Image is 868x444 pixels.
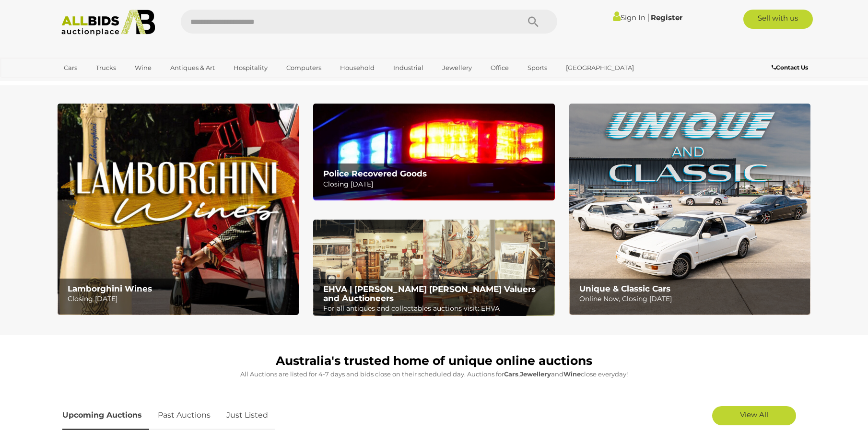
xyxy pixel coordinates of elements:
[436,60,478,76] a: Jewellery
[387,60,430,76] a: Industrial
[563,370,581,378] strong: Wine
[740,410,768,419] span: View All
[579,284,670,293] b: Unique & Classic Cars
[313,220,554,316] img: EHVA | Evans Hastings Valuers and Auctioneers
[743,10,813,29] a: Sell with us
[227,60,274,76] a: Hospitality
[58,104,299,315] img: Lamborghini Wines
[484,60,515,76] a: Office
[323,169,427,178] b: Police Recovered Goods
[313,220,554,316] a: EHVA | Evans Hastings Valuers and Auctioneers EHVA | [PERSON_NAME] [PERSON_NAME] Valuers and Auct...
[58,60,83,76] a: Cars
[68,293,293,305] p: Closing [DATE]
[313,104,554,200] img: Police Recovered Goods
[164,60,221,76] a: Antiques & Art
[90,60,122,76] a: Trucks
[647,12,649,23] span: |
[56,10,160,36] img: Allbids.com.au
[334,60,381,76] a: Household
[323,284,536,303] b: EHVA | [PERSON_NAME] [PERSON_NAME] Valuers and Auctioneers
[58,104,299,315] a: Lamborghini Wines Lamborghini Wines Closing [DATE]
[323,178,549,190] p: Closing [DATE]
[323,303,549,315] p: For all antiques and collectables auctions visit: EHVA
[521,60,553,76] a: Sports
[62,354,806,368] h1: Australia's trusted home of unique online auctions
[280,60,328,76] a: Computers
[313,104,554,200] a: Police Recovered Goods Police Recovered Goods Closing [DATE]
[569,104,810,315] img: Unique & Classic Cars
[579,293,805,305] p: Online Now, Closing [DATE]
[509,10,557,34] button: Search
[68,284,152,293] b: Lamborghini Wines
[62,369,806,380] p: All Auctions are listed for 4-7 days and bids close on their scheduled day. Auctions for , and cl...
[712,406,796,425] a: View All
[129,60,158,76] a: Wine
[504,370,518,378] strong: Cars
[560,60,640,76] a: [GEOGRAPHIC_DATA]
[520,370,551,378] strong: Jewellery
[62,401,149,430] a: Upcoming Auctions
[151,401,218,430] a: Past Auctions
[772,62,810,73] a: Contact Us
[219,401,275,430] a: Just Listed
[651,13,682,22] a: Register
[772,64,808,71] b: Contact Us
[569,104,810,315] a: Unique & Classic Cars Unique & Classic Cars Online Now, Closing [DATE]
[613,13,645,22] a: Sign In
